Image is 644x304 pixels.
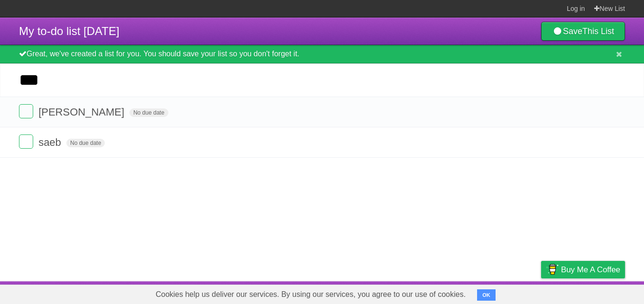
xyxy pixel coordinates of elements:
span: saeb [38,136,64,148]
a: Privacy [529,284,553,302]
span: My to-do list [DATE] [19,25,120,37]
b: This List [582,27,614,36]
span: No due date [129,108,168,117]
a: Suggest a feature [565,284,625,302]
a: About [415,284,435,302]
span: No due date [66,139,105,147]
span: Buy me a coffee [561,261,620,278]
img: Buy me a coffee [546,261,559,277]
span: Cookies help us deliver our services. By using our services, you agree to our use of cookies. [146,285,475,304]
a: Terms [497,284,517,302]
label: Done [19,134,33,149]
a: Developers [446,284,485,302]
button: OK [477,289,496,301]
a: SaveThis List [541,22,625,41]
span: [PERSON_NAME] [38,106,127,118]
label: Done [19,104,33,118]
a: Buy me a coffee [541,261,625,278]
